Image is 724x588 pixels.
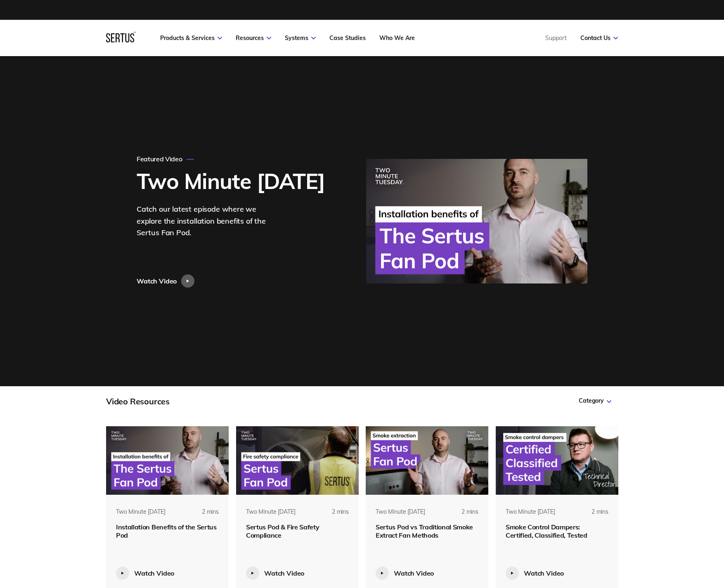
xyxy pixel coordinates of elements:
[379,34,415,42] a: Who We Are
[444,508,478,523] div: 2 mins
[134,569,174,577] div: Watch Video
[160,34,222,42] a: Products & Services
[329,34,366,42] a: Case Studies
[524,569,564,577] div: Watch Video
[376,508,425,516] div: Two Minute [DATE]
[285,34,316,42] a: Systems
[545,34,567,42] a: Support
[506,508,555,516] div: Two Minute [DATE]
[246,523,319,539] span: Sertus Pod & Fire Safety Compliance
[137,169,325,193] h1: Two Minute [DATE]
[264,569,304,577] div: Watch Video
[137,274,177,288] div: Watch Video
[185,508,219,523] div: 2 mins
[106,396,170,406] div: Video Resources
[506,523,587,539] span: Smoke Control Dampers: Certified, Classified, Tested
[236,34,271,42] a: Resources
[246,508,296,516] div: Two Minute [DATE]
[315,508,349,523] div: 2 mins
[574,508,608,523] div: 2 mins
[580,34,618,42] a: Contact Us
[376,523,473,539] span: Sertus Pod vs Traditional Smoke Extract Fan Methods
[137,155,194,163] div: Featured Video
[116,523,217,539] span: Installation Benefits of the Sertus Pod
[579,397,611,405] div: Category
[137,203,273,239] div: Catch our latest episode where we explore the installation benefits of the Sertus Fan Pod.
[116,508,166,516] div: Two Minute [DATE]
[394,569,434,577] div: Watch Video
